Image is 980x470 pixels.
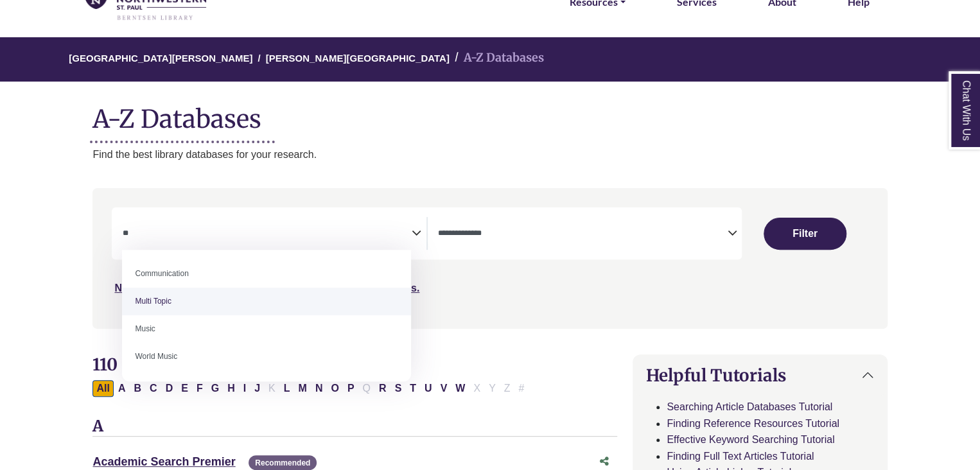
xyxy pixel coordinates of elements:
[249,455,317,470] span: Recommended
[130,380,145,397] button: Filter Results B
[327,380,342,397] button: Filter Results O
[450,49,544,67] li: A-Z Databases
[92,380,113,397] button: All
[294,380,310,397] button: Filter Results M
[667,401,832,412] a: Searching Article Databases Tutorial
[667,418,839,429] a: Finding Reference Resources Tutorial
[390,380,405,397] button: Filter Results S
[451,380,469,397] button: Filter Results W
[92,455,235,468] a: Academic Search Premier
[122,229,411,239] textarea: Search
[162,380,177,397] button: Filter Results D
[122,288,411,315] li: Multi Topic
[177,380,192,397] button: Filter Results E
[122,260,411,288] li: Communication
[69,51,252,64] a: [GEOGRAPHIC_DATA][PERSON_NAME]
[114,283,419,293] a: Not sure where to start? Check our Recommended Databases.
[92,94,887,134] h1: A-Z Databases
[266,51,450,64] a: [PERSON_NAME][GEOGRAPHIC_DATA]
[667,434,834,445] a: Effective Keyword Searching Tutorial
[311,380,327,397] button: Filter Results N
[223,380,239,397] button: Filter Results H
[667,451,814,462] a: Finding Full Text Articles Tutorial
[421,380,436,397] button: Filter Results U
[92,382,529,393] div: Alpha-list to filter by first letter of database name
[344,380,358,397] button: Filter Results P
[193,380,207,397] button: Filter Results F
[92,188,887,328] nav: Search filters
[92,354,206,375] span: 110 Databases
[633,355,886,396] button: Helpful Tutorials
[122,315,411,343] li: Music
[122,343,411,370] li: World Music
[92,417,617,437] h3: A
[436,380,451,397] button: Filter Results V
[375,380,390,397] button: Filter Results R
[250,380,264,397] button: Filter Results J
[92,146,887,163] p: Find the best library databases for your research.
[438,229,727,239] textarea: Search
[114,380,130,397] button: Filter Results A
[146,380,161,397] button: Filter Results C
[764,218,846,250] button: Submit for Search Results
[207,380,223,397] button: Filter Results G
[406,380,420,397] button: Filter Results T
[92,37,887,82] nav: breadcrumb
[240,380,250,397] button: Filter Results I
[280,380,294,397] button: Filter Results L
